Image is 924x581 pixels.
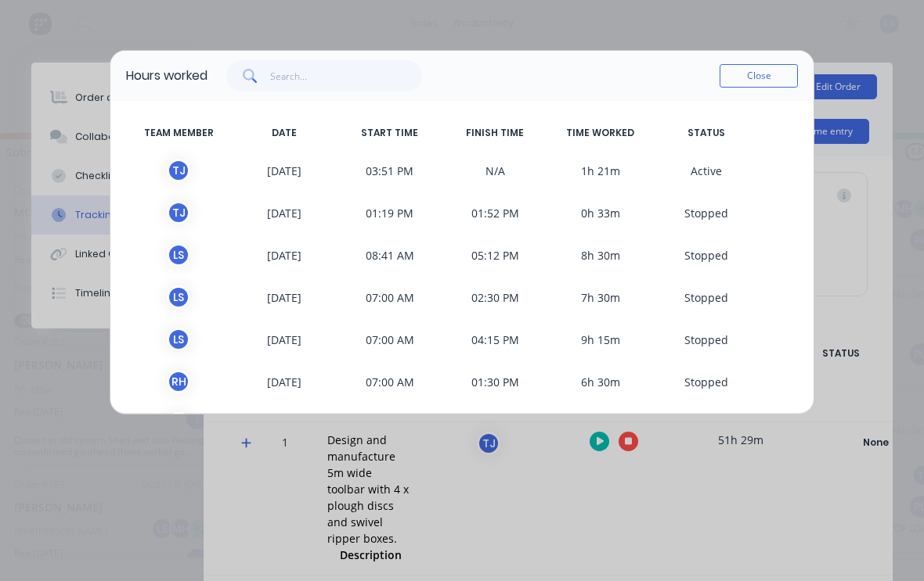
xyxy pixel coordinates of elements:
span: S topped [653,328,759,351]
input: Search... [270,60,423,91]
span: [DATE] [232,159,337,182]
span: S topped [653,370,759,393]
span: 07:00 AM [337,285,442,309]
span: 03:51 PM [337,159,442,182]
div: L S [167,328,190,351]
span: 5h 33m [548,412,654,436]
div: T J [167,201,190,224]
span: 05:12 PM [442,243,548,267]
div: T J [167,159,190,182]
div: L S [167,243,190,267]
span: 07:00 AM [337,370,442,393]
div: Hours worked [126,66,208,85]
span: 1h 21m [548,159,654,182]
span: 01:30 PM [442,370,548,393]
span: STATUS [653,126,759,140]
span: 0h 33m [548,201,654,224]
span: 7h 30m [548,285,654,309]
span: 8h 30m [548,243,654,267]
span: FINISH TIME [442,126,548,140]
span: 01:52 PM [442,201,548,224]
span: DATE [232,126,337,140]
span: START TIME [337,126,442,140]
span: 08:41 AM [337,243,442,267]
span: [DATE] [232,243,337,267]
span: [DATE] [232,328,337,351]
span: [DATE] [232,370,337,393]
span: TIME WORKED [548,126,654,140]
span: 12:40 PM [442,412,548,436]
div: L S [167,285,190,309]
span: 6h 30m [548,370,654,393]
span: TEAM MEMBER [126,126,232,140]
span: 9h 15m [548,328,654,351]
span: 04:15 PM [442,328,548,351]
span: S topped [653,412,759,436]
span: S topped [653,243,759,267]
button: Close [720,64,798,88]
span: S topped [653,285,759,309]
span: [DATE] [232,412,337,436]
span: 07:06 AM [337,412,442,436]
span: S topped [653,201,759,224]
span: 07:00 AM [337,328,442,351]
span: [DATE] [232,201,337,224]
div: R H [167,370,190,393]
span: N/A [442,159,548,182]
span: A ctive [653,159,759,182]
span: 01:19 PM [337,201,442,224]
div: T J [167,412,190,436]
span: 02:30 PM [442,285,548,309]
span: [DATE] [232,285,337,309]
